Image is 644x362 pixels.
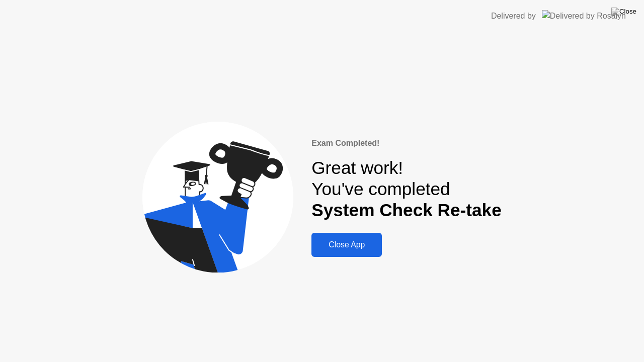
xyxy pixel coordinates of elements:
[311,233,382,257] button: Close App
[611,8,636,16] img: Close
[491,10,536,22] div: Delivered by
[314,240,379,249] div: Close App
[311,157,501,221] div: Great work! You've completed
[542,10,626,22] img: Delivered by Rosalyn
[311,137,501,149] div: Exam Completed!
[311,200,501,220] b: System Check Re-take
